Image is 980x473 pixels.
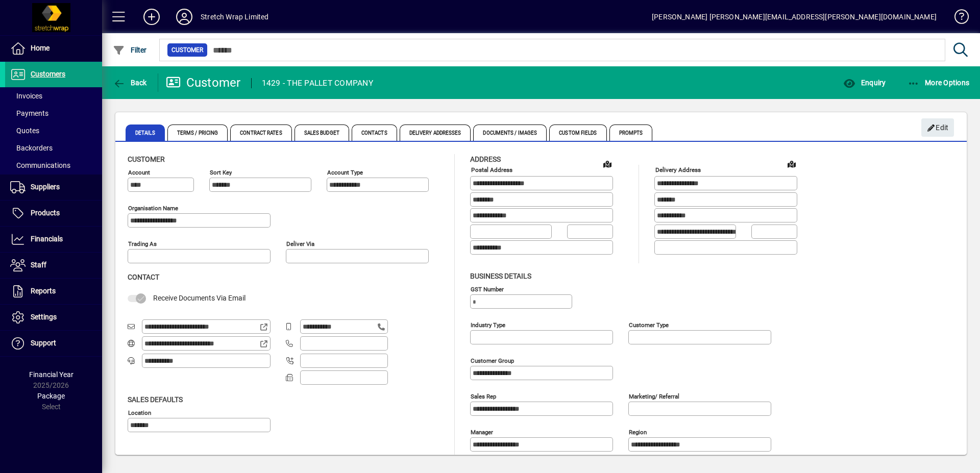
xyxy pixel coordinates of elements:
span: Custom Fields [549,125,606,141]
a: Knowledge Base [947,2,967,35]
span: Contacts [352,125,397,141]
button: Back [110,73,150,92]
div: Stretch Wrap Limited [201,9,269,25]
div: Customer [166,74,241,91]
app-page-header-button: Back [102,73,158,92]
div: [PERSON_NAME] [PERSON_NAME][EMAIL_ADDRESS][PERSON_NAME][DOMAIN_NAME] [652,9,937,25]
mat-label: Marketing/ Referral [629,392,679,400]
a: Settings [5,305,102,330]
span: Package [37,392,65,400]
a: Reports [5,279,102,304]
span: Financials [31,235,63,243]
span: Back [113,79,147,87]
a: Support [5,331,102,356]
mat-label: Account Type [327,169,363,176]
span: Prompts [609,125,653,141]
a: View on map [783,156,800,172]
span: Edit [927,119,949,136]
span: Customer [171,45,203,55]
span: Sales Budget [295,125,349,141]
mat-label: Industry type [471,321,505,328]
span: Suppliers [31,183,60,191]
mat-label: Region [629,428,647,435]
a: Invoices [5,87,102,105]
span: Support [31,339,56,347]
button: Enquiry [841,73,888,92]
mat-label: Account [128,169,150,176]
span: Contact [128,273,159,281]
mat-label: Trading as [128,240,157,247]
mat-label: Organisation name [128,205,178,212]
a: Communications [5,157,102,174]
button: Profile [168,8,201,26]
mat-label: Customer group [471,357,514,364]
span: Receive Documents Via Email [153,294,246,302]
span: Enquiry [843,79,886,87]
a: View on map [599,156,616,172]
mat-label: GST Number [471,285,504,292]
a: Suppliers [5,175,102,200]
span: Payments [10,109,48,117]
button: Add [135,8,168,26]
mat-label: Deliver via [286,240,314,247]
mat-label: Sort key [210,169,232,176]
mat-label: Sales rep [471,392,496,400]
button: Edit [921,118,954,137]
span: Home [31,44,50,52]
span: Reports [31,287,56,295]
mat-label: Manager [471,428,493,435]
span: Communications [10,161,70,169]
span: Backorders [10,144,53,152]
span: Filter [113,46,147,54]
a: Backorders [5,139,102,157]
span: Sales defaults [128,395,183,404]
a: Staff [5,253,102,278]
span: Contract Rates [230,125,291,141]
span: Documents / Images [473,125,547,141]
a: Products [5,201,102,226]
span: More Options [908,79,970,87]
span: Address [470,155,501,163]
span: Customers [31,70,65,78]
a: Payments [5,105,102,122]
mat-label: Location [128,409,151,416]
span: Staff [31,261,46,269]
span: Delivery Addresses [400,125,471,141]
span: Customer [128,155,165,163]
span: Quotes [10,127,39,135]
span: Products [31,209,60,217]
div: 1429 - THE PALLET COMPANY [262,75,373,91]
button: Filter [110,41,150,59]
span: Terms / Pricing [167,125,228,141]
mat-label: Customer type [629,321,669,328]
span: Business details [470,272,531,280]
button: More Options [905,73,972,92]
span: Invoices [10,92,42,100]
a: Financials [5,227,102,252]
a: Home [5,36,102,61]
span: Settings [31,313,57,321]
a: Quotes [5,122,102,139]
span: Financial Year [29,370,73,379]
span: Details [126,125,165,141]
